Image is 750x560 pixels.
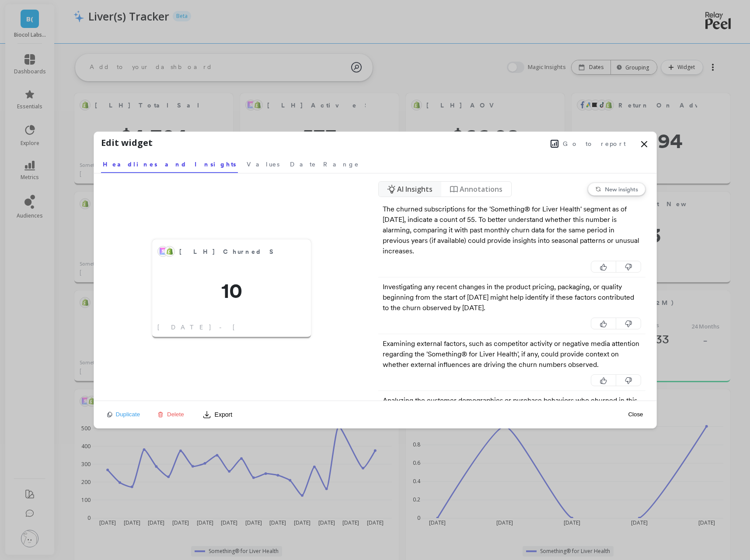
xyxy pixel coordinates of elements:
[155,411,187,418] button: Delete
[605,186,638,193] span: New insights
[166,248,173,255] img: api.shopify.svg
[116,411,140,418] span: Duplicate
[167,411,184,418] span: Delete
[290,160,359,169] span: Date Range
[383,282,641,313] p: Investigating any recent changes in the product pricing, packaging, or quality beginning from the...
[383,204,641,256] p: The churned subscriptions for the 'Something® for Liver Health' segment as of [DATE], indicate a ...
[179,245,278,258] span: [LH] Churned Subscriptions MTD
[101,153,649,173] nav: Tabs
[383,339,641,370] p: Examining external factors, such as competitor activity or negative media attention regarding the...
[563,139,626,148] span: Go to report
[397,184,433,194] span: AI Insights
[107,412,112,417] img: duplicate icon
[548,138,628,149] button: Go to report
[625,411,645,418] button: Close
[101,136,153,149] h1: Edit widget
[199,408,236,422] button: Export
[383,395,641,437] p: Analyzing the customer demographics or purchase behaviors who churned in this 'Something® for Liv...
[179,247,378,256] span: [LH] Churned Subscriptions MTD
[157,323,287,332] span: [DATE] - [DATE]
[152,280,311,301] span: 10
[247,160,279,169] span: Values
[460,184,502,194] span: Annotations
[588,183,645,196] button: New insights
[105,411,143,418] button: Duplicate
[103,160,236,169] span: Headlines and Insights
[160,248,167,255] img: api.skio.svg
